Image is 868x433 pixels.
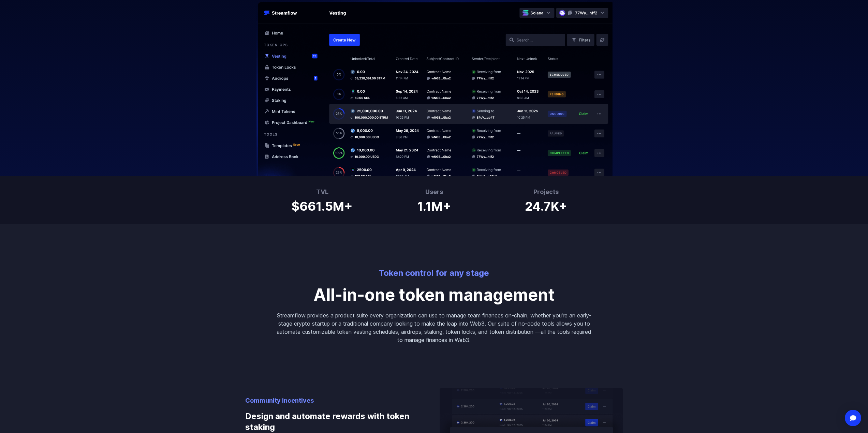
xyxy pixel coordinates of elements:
[245,396,418,405] p: Community incentives
[276,311,592,344] p: Streamflow provides a product suite every organization can use to manage team finances on-chain, ...
[276,287,592,303] p: All-in-one token management
[525,197,567,213] h1: 24.7K+
[276,268,592,279] p: Token control for any stage
[216,0,652,176] img: Hero Image
[292,187,353,197] h3: TVL
[525,187,567,197] h3: Projects
[292,197,353,213] h1: $661.5M+
[417,187,451,197] h3: Users
[417,197,451,213] h1: 1.1M+
[845,410,861,426] div: Open Intercom Messenger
